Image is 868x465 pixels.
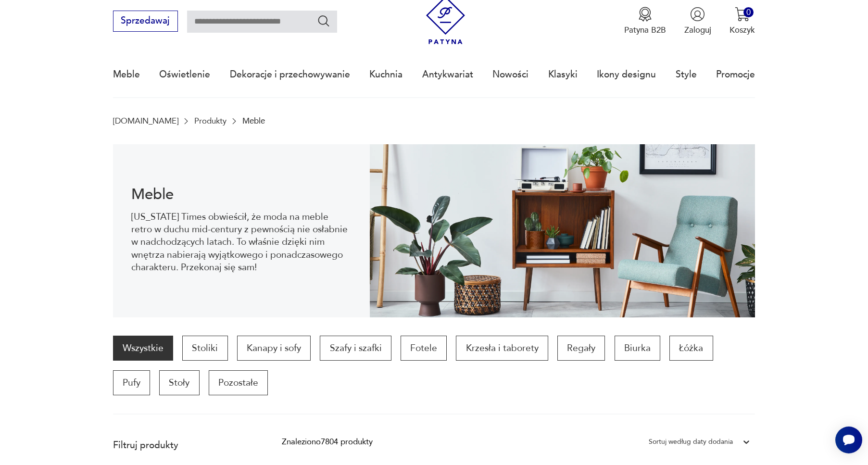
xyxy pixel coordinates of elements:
a: Wszystkie [113,336,173,361]
button: Sprzedawaj [113,11,178,32]
a: Stoły [159,370,199,395]
a: Nowości [492,52,528,97]
iframe: Smartsupp widget button [835,427,862,453]
a: Klasyki [548,52,578,97]
a: Kuchnia [369,52,403,97]
p: Meble [242,116,265,126]
p: Koszyk [730,25,755,36]
a: Sprzedawaj [113,18,178,25]
a: Szafy i szafki [320,336,391,361]
a: Pozostałe [209,370,268,395]
p: Filtruj produkty [113,439,254,452]
p: [US_STATE] Times obwieścił, że moda na meble retro w duchu mid-century z pewnością nie osłabnie w... [131,211,352,274]
a: Meble [113,52,140,97]
button: Szukaj [317,14,331,28]
a: Produkty [194,116,226,126]
a: Antykwariat [422,52,473,97]
a: Dekoracje i przechowywanie [230,52,350,97]
a: Ikony designu [597,52,656,97]
a: Oświetlenie [159,52,210,97]
button: Patyna B2B [624,7,666,36]
h1: Meble [131,188,352,201]
a: Biurka [615,336,660,361]
p: Patyna B2B [624,25,666,36]
a: Style [676,52,697,97]
a: Kanapy i sofy [237,336,311,361]
div: Sortuj według daty dodania [649,436,733,448]
a: [DOMAIN_NAME] [113,116,178,126]
a: Stoliki [182,336,227,361]
button: 0Koszyk [730,7,755,36]
img: Ikona medalu [638,7,653,22]
p: Zaloguj [684,25,711,36]
img: Meble [370,144,755,317]
div: Znaleziono 7804 produkty [282,436,373,448]
a: Pufy [113,370,150,395]
img: Ikona koszyka [735,7,750,22]
a: Ikona medaluPatyna B2B [624,7,666,36]
img: Ikonka użytkownika [690,7,705,22]
div: 0 [743,7,754,17]
a: Łóżka [669,336,713,361]
a: Krzesła i taborety [456,336,548,361]
a: Promocje [716,52,755,97]
button: Zaloguj [684,7,711,36]
a: Fotele [401,336,447,361]
a: Regały [557,336,605,361]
